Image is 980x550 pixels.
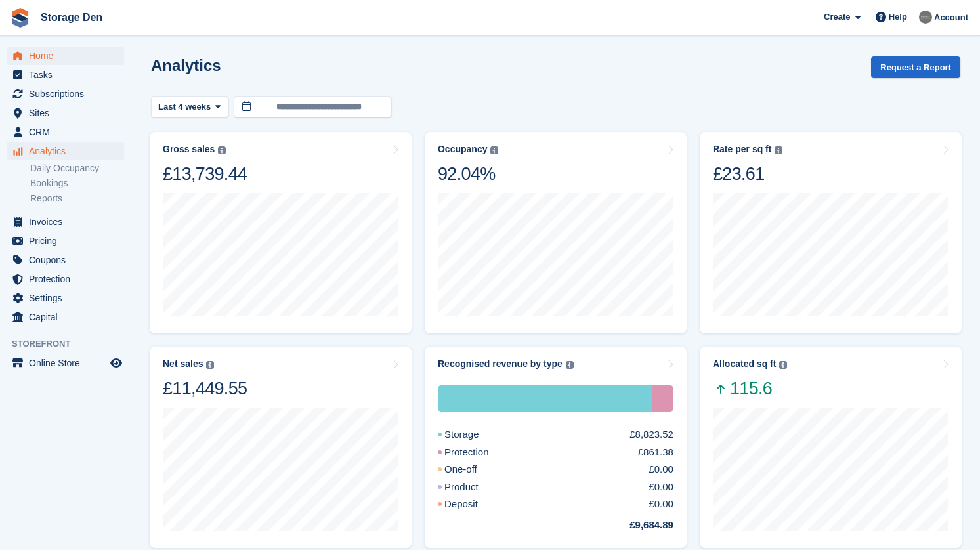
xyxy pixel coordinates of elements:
span: Subscriptions [29,85,108,103]
a: Bookings [30,177,124,190]
div: Storage [438,385,652,412]
div: Deposit [438,497,509,512]
span: Online Store [29,354,108,372]
span: Protection [29,270,108,288]
img: icon-info-grey-7440780725fd019a000dd9b08b2336e03edf1995a4989e88bcd33f0948082b44.svg [775,146,782,154]
span: Settings [29,289,108,307]
img: stora-icon-8386f47178a22dfd0bd8f6a31ec36ba5ce8667c1dd55bd0f319d3a0aa187defe.svg [11,8,30,28]
a: menu [7,104,124,122]
span: Home [29,47,108,65]
span: Sites [29,104,108,122]
div: £0.00 [649,462,673,477]
span: Storefront [12,337,131,350]
a: menu [7,354,124,372]
span: Last 4 weeks [158,100,211,114]
span: Tasks [29,66,108,84]
a: menu [7,251,124,269]
a: Daily Occupancy [30,162,124,175]
div: Gross sales [163,144,215,155]
a: menu [7,142,124,160]
a: menu [7,232,124,250]
button: Last 4 weeks [151,96,228,118]
div: Net sales [163,358,203,370]
a: menu [7,289,124,307]
a: Preview store [108,355,124,371]
span: Analytics [29,142,108,160]
div: Protection [438,445,521,460]
div: 92.04% [438,163,498,185]
div: Recognised revenue by type [438,358,563,370]
span: Coupons [29,251,108,269]
span: CRM [29,123,108,141]
span: Capital [29,308,108,326]
div: Rate per sq ft [713,144,771,155]
div: £23.61 [713,163,782,185]
a: menu [7,123,124,141]
a: menu [7,47,124,65]
div: £9,684.89 [598,518,673,533]
span: 115.6 [713,377,787,400]
div: £13,739.44 [163,163,247,185]
img: icon-info-grey-7440780725fd019a000dd9b08b2336e03edf1995a4989e88bcd33f0948082b44.svg [206,361,214,369]
a: Storage Den [35,7,108,28]
div: £0.00 [649,480,673,495]
button: Request a Report [871,56,960,78]
span: Create [824,11,850,24]
a: menu [7,85,124,103]
span: Help [889,11,907,24]
img: icon-info-grey-7440780725fd019a000dd9b08b2336e03edf1995a4989e88bcd33f0948082b44.svg [566,361,574,369]
a: menu [7,213,124,231]
div: £861.38 [638,445,673,460]
div: Product [438,480,510,495]
div: £11,449.55 [163,377,247,400]
div: Protection [652,385,673,412]
div: Storage [438,427,511,442]
a: menu [7,308,124,326]
div: £0.00 [649,497,673,512]
img: icon-info-grey-7440780725fd019a000dd9b08b2336e03edf1995a4989e88bcd33f0948082b44.svg [490,146,498,154]
h2: Analytics [151,56,221,74]
a: menu [7,270,124,288]
div: Allocated sq ft [713,358,776,370]
a: menu [7,66,124,84]
div: £8,823.52 [629,427,673,442]
div: Occupancy [438,144,487,155]
a: Reports [30,192,124,205]
img: icon-info-grey-7440780725fd019a000dd9b08b2336e03edf1995a4989e88bcd33f0948082b44.svg [779,361,787,369]
div: One-off [438,462,509,477]
img: Brian Barbour [919,11,932,24]
span: Invoices [29,213,108,231]
span: Account [934,11,968,24]
img: icon-info-grey-7440780725fd019a000dd9b08b2336e03edf1995a4989e88bcd33f0948082b44.svg [218,146,226,154]
span: Pricing [29,232,108,250]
